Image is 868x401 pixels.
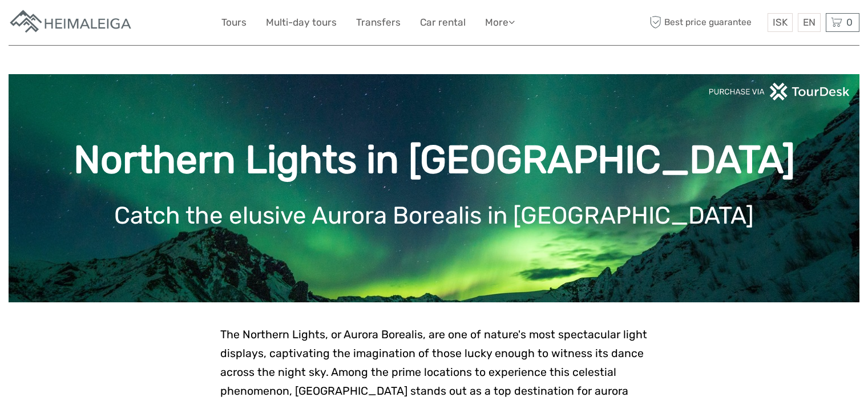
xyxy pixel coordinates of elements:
[773,17,788,28] span: ISK
[485,14,515,31] a: More
[798,13,821,32] div: EN
[26,137,842,183] h1: Northern Lights in [GEOGRAPHIC_DATA]
[708,83,851,100] img: PurchaseViaTourDeskwhite.png
[356,14,401,31] a: Transfers
[26,201,842,230] h1: Catch the elusive Aurora Borealis in [GEOGRAPHIC_DATA]
[266,14,337,31] a: Multi-day tours
[420,14,466,31] a: Car rental
[845,17,854,28] span: 0
[647,13,765,32] span: Best price guarantee
[9,9,134,37] img: Apartments in Reykjavik
[221,14,247,31] a: Tours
